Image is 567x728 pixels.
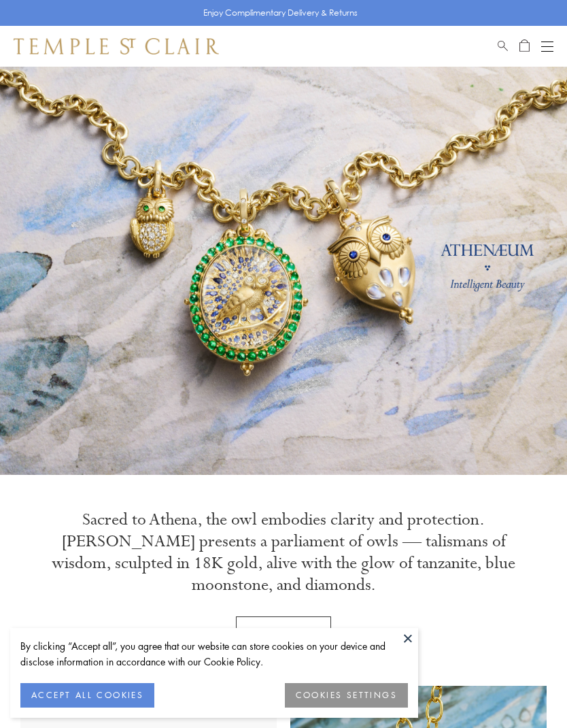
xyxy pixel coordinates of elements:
[20,683,154,708] button: ACCEPT ALL COOKIES
[20,638,408,669] div: By clicking “Accept all”, you agree that our website can store cookies on your device and disclos...
[14,38,219,54] img: Temple St. Clair
[519,38,530,54] a: Open Shopping Bag
[41,509,526,596] p: Sacred to Athena, the owl embodies clarity and protection. [PERSON_NAME] presents a parliament of...
[499,664,553,714] iframe: Gorgias live chat messenger
[541,38,553,54] button: Open navigation
[203,6,358,20] p: Enjoy Complimentary Delivery & Returns
[285,683,408,708] button: COOKIES SETTINGS
[498,38,508,54] a: Search
[236,616,331,652] a: Discover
